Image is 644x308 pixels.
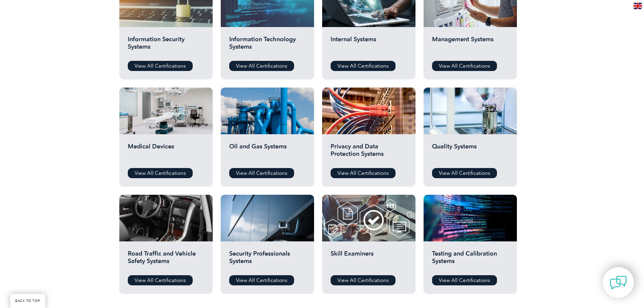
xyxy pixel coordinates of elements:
[128,275,193,285] a: View All Certifications
[432,61,497,71] a: View All Certifications
[229,35,306,56] h2: Information Technology Systems
[610,274,627,291] img: contact-chat.png
[10,294,45,308] a: BACK TO TOP
[432,168,497,178] a: View All Certifications
[331,35,407,56] h2: Internal Systems
[432,275,497,285] a: View All Certifications
[229,61,294,71] a: View All Certifications
[432,250,508,270] h2: Testing and Calibration Systems
[331,143,407,163] h2: Privacy and Data Protection Systems
[331,250,407,270] h2: Skill Examiners
[432,35,508,56] h2: Management Systems
[128,168,193,178] a: View All Certifications
[229,250,306,270] h2: Security Professionals Systems
[331,168,396,178] a: View All Certifications
[128,61,193,71] a: View All Certifications
[128,35,204,56] h2: Information Security Systems
[229,168,294,178] a: View All Certifications
[432,143,508,163] h2: Quality Systems
[331,61,396,71] a: View All Certifications
[634,3,642,9] img: en
[229,275,294,285] a: View All Certifications
[229,143,306,163] h2: Oil and Gas Systems
[331,275,396,285] a: View All Certifications
[128,143,204,163] h2: Medical Devices
[128,250,204,270] h2: Road Traffic and Vehicle Safety Systems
